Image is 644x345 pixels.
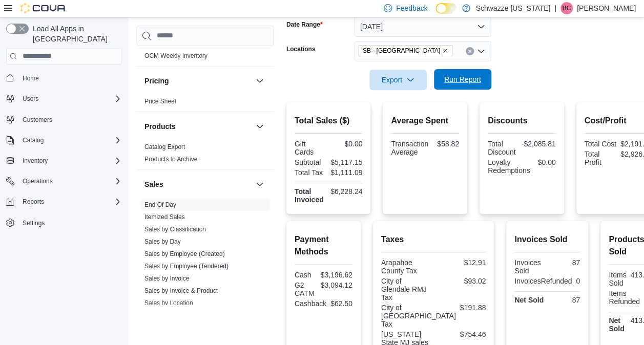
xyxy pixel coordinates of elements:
[609,316,624,333] strong: Net Sold
[444,74,481,84] span: Run Report
[554,2,556,14] p: |
[466,47,474,55] button: Clear input
[435,330,486,338] div: $754.46
[2,112,126,127] button: Customers
[18,113,122,126] span: Customers
[144,225,206,233] span: Sales by Classification
[330,187,362,196] div: $6,228.24
[20,3,67,13] img: Cova
[6,67,122,257] nav: Complex example
[354,16,491,37] button: [DATE]
[295,115,363,127] h2: Total Sales ($)
[23,198,44,206] span: Reports
[376,70,421,90] span: Export
[144,76,169,86] h3: Pricing
[18,175,57,187] button: Operations
[136,95,274,112] div: Pricing
[144,121,252,132] button: Products
[18,93,122,105] span: Users
[254,120,266,133] button: Products
[514,233,580,246] h2: Invoices Sold
[144,155,197,163] span: Products to Archive
[381,304,456,328] div: City of [GEOGRAPHIC_DATA] Tax
[488,140,517,156] div: Total Discount
[23,74,39,82] span: Home
[144,201,176,209] span: End Of Day
[2,92,126,106] button: Users
[286,20,323,29] label: Date Range
[330,158,362,166] div: $5,117.15
[18,155,122,167] span: Inventory
[2,195,126,209] button: Reports
[144,179,163,189] h3: Sales
[144,250,225,257] a: Sales by Employee (Created)
[144,201,176,208] a: End Of Day
[560,2,573,14] div: Brennan Croy
[585,140,616,148] div: Total Cost
[295,140,326,156] div: Gift Cards
[144,156,197,163] a: Products to Archive
[577,2,636,14] p: [PERSON_NAME]
[18,72,122,84] span: Home
[330,140,362,148] div: $0.00
[18,216,122,229] span: Settings
[144,143,185,151] span: Catalog Export
[144,262,228,270] span: Sales by Employee (Tendered)
[144,287,218,295] span: Sales by Invoice & Product
[522,140,556,148] div: -$2,085.81
[136,141,274,169] div: Products
[330,168,362,177] div: $1,111.09
[144,275,189,282] a: Sales by Invoice
[144,52,207,60] span: OCM Weekly Inventory
[23,219,45,227] span: Settings
[460,304,486,312] div: $191.88
[2,154,126,168] button: Inventory
[369,70,427,90] button: Export
[144,213,185,221] span: Itemized Sales
[18,175,122,187] span: Operations
[295,271,317,279] div: Cash
[381,258,431,275] div: Arapahoe County Tax
[381,277,431,301] div: City of Glendale RMJ Tax
[514,296,544,304] strong: Net Sold
[442,48,448,54] button: Remove SB - Glendale from selection in this group
[358,45,453,56] span: SB - Glendale
[23,177,53,185] span: Operations
[18,217,49,229] a: Settings
[144,76,252,86] button: Pricing
[18,196,48,208] button: Reports
[295,187,324,204] strong: Total Invoiced
[144,299,193,307] span: Sales by Location
[488,158,530,175] div: Loyalty Redemptions
[435,277,486,285] div: $93.02
[514,277,572,285] div: InvoicesRefunded
[321,271,352,279] div: $3,196.62
[23,116,52,124] span: Customers
[2,71,126,85] button: Home
[144,250,225,258] span: Sales by Employee (Created)
[396,3,427,13] span: Feedback
[477,47,485,55] button: Open list of options
[144,121,176,132] h3: Products
[29,24,122,44] span: Load All Apps in [GEOGRAPHIC_DATA]
[2,174,126,188] button: Operations
[321,281,352,289] div: $3,094.12
[563,2,571,14] span: BC
[18,155,52,167] button: Inventory
[23,157,48,165] span: Inventory
[549,296,580,304] div: 87
[363,46,440,56] span: SB - [GEOGRAPHIC_DATA]
[295,281,317,297] div: G2 CATM
[432,140,459,148] div: $58.82
[330,299,352,308] div: $62.50
[144,287,218,294] a: Sales by Invoice & Product
[144,299,193,307] a: Sales by Location
[381,233,486,246] h2: Taxes
[144,226,206,233] a: Sales by Classification
[488,115,556,127] h2: Discounts
[18,134,48,146] button: Catalog
[144,143,185,150] a: Catalog Export
[295,158,326,166] div: Subtotal
[144,179,252,189] button: Sales
[18,134,122,146] span: Catalog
